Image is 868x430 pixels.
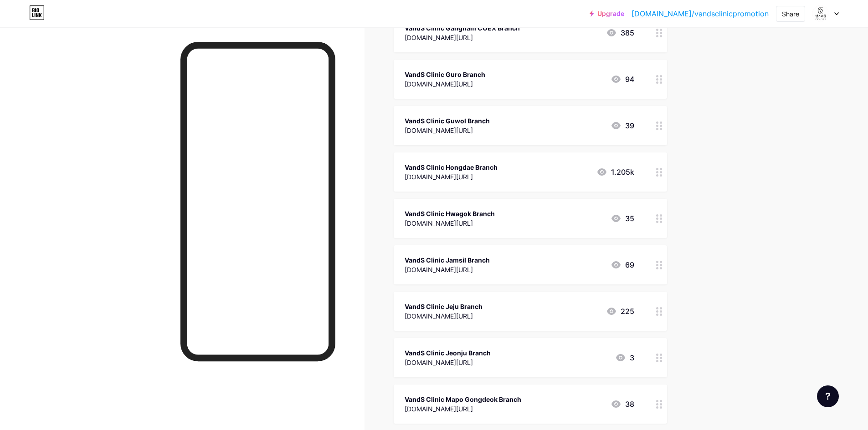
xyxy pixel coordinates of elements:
[405,404,521,414] div: [DOMAIN_NAME][URL]
[405,265,490,274] div: [DOMAIN_NAME][URL]
[611,399,634,410] div: 38
[405,358,491,367] div: [DOMAIN_NAME][URL]
[405,255,490,265] div: VandS Clinic Jamsil Branch
[615,352,634,363] div: 3
[590,10,624,17] a: Upgrade
[405,162,498,172] div: VandS Clinic Hongdae Branch
[606,27,634,38] div: 385
[611,74,634,85] div: 94
[405,302,483,311] div: VandS Clinic Jeju Branch
[611,259,634,270] div: 69
[611,213,634,224] div: 35
[632,8,769,19] a: [DOMAIN_NAME]/vandsclinicpromotion
[812,5,829,22] img: vandsclinicpromotion
[405,116,490,126] div: VandS Clinic Guwol Branch
[405,33,520,42] div: [DOMAIN_NAME][URL]
[405,348,491,358] div: VandS Clinic Jeonju Branch
[405,126,490,135] div: [DOMAIN_NAME][URL]
[596,167,634,177] div: 1.205k
[405,172,498,182] div: [DOMAIN_NAME][URL]
[611,120,634,131] div: 39
[405,209,495,218] div: VandS Clinic Hwagok Branch
[782,9,799,19] div: Share
[606,306,634,317] div: 225
[405,70,485,79] div: VandS Clinic Guro Branch
[405,79,485,89] div: [DOMAIN_NAME][URL]
[405,395,521,404] div: VandS Clinic Mapo Gongdeok Branch
[405,218,495,228] div: [DOMAIN_NAME][URL]
[405,23,520,33] div: VandS Clinic Gangnam COEX Branch
[405,311,483,321] div: [DOMAIN_NAME][URL]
